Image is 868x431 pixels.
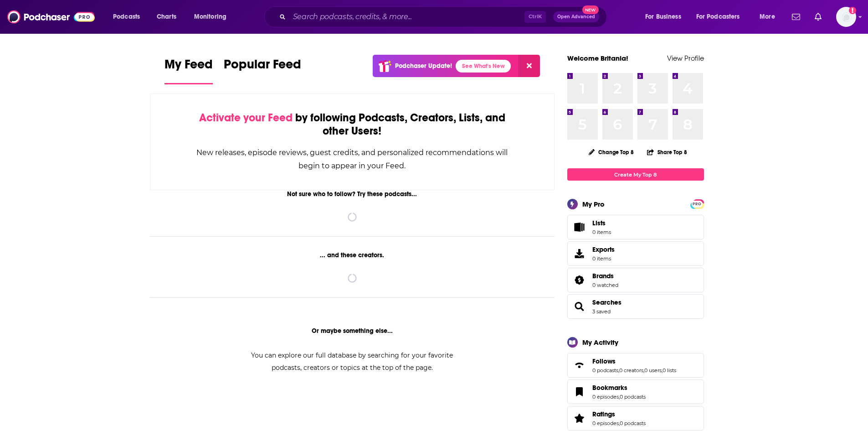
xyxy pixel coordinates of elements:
a: Show notifications dropdown [811,9,825,25]
span: Brands [567,268,704,292]
span: Logged in as BWeinstein [836,7,856,27]
span: Follows [567,353,704,378]
button: open menu [188,10,238,24]
a: Popular Feed [224,57,301,84]
span: Podcasts [113,10,140,23]
p: Podchaser Update! [395,62,452,70]
div: My Pro [582,200,605,208]
span: , [662,367,663,374]
a: Bookmarks [592,384,646,392]
a: 0 creators [619,367,643,374]
a: Ratings [592,410,646,418]
div: ... and these creators. [150,251,555,259]
span: 0 items [592,229,611,235]
a: View Profile [667,54,704,62]
span: , [643,367,644,374]
span: Popular Feed [224,57,301,78]
button: open menu [753,10,786,24]
span: Bookmarks [592,384,627,392]
a: My Feed [164,57,213,84]
a: See What's New [456,60,511,73]
span: 0 items [592,255,615,262]
div: Search podcasts, credits, & more... [273,6,616,27]
a: Charts [151,10,182,24]
svg: Add a profile image [849,7,856,14]
img: Podchaser - Follow, Share and Rate Podcasts [7,8,95,26]
span: My Feed [164,57,213,78]
span: New [582,5,599,14]
a: Brands [592,272,618,280]
button: open menu [107,10,152,24]
a: 0 lists [663,367,676,374]
span: Follows [592,357,616,365]
div: by following Podcasts, Creators, Lists, and other Users! [196,111,509,138]
a: Bookmarks [570,385,589,398]
a: 0 podcasts [620,394,646,400]
a: Lists [567,215,704,239]
span: Ratings [567,406,704,431]
span: Brands [592,272,614,280]
input: Search podcasts, credits, & more... [289,10,524,24]
span: , [619,420,620,426]
div: Not sure who to follow? Try these podcasts... [150,190,555,198]
span: Exports [570,247,589,260]
div: Or maybe something else... [150,327,555,335]
a: Welcome Britania! [567,54,628,62]
button: Share Top 8 [647,143,688,161]
button: Change Top 8 [583,146,640,158]
span: Lists [570,221,589,234]
a: 0 episodes [592,420,619,426]
span: Lists [592,219,611,227]
button: Open AdvancedNew [553,11,599,22]
a: Ratings [570,412,589,425]
span: Charts [157,10,176,23]
span: , [619,394,620,400]
div: You can explore our full database by searching for your favorite podcasts, creators or topics at ... [240,349,464,374]
span: More [760,10,775,23]
span: Ctrl K [524,11,546,23]
a: Create My Top 8 [567,168,704,181]
a: Searches [570,300,589,313]
a: Show notifications dropdown [788,9,804,25]
span: Bookmarks [567,379,704,404]
a: 0 watched [592,282,618,288]
span: Open Advanced [557,15,595,19]
span: Activate your Feed [199,111,293,125]
a: Follows [592,357,676,365]
a: 0 episodes [592,394,619,400]
button: Show profile menu [836,7,856,27]
button: open menu [690,10,753,24]
img: User Profile [836,7,856,27]
span: Exports [592,245,615,254]
a: Exports [567,241,704,266]
button: open menu [639,10,693,24]
div: New releases, episode reviews, guest credits, and personalized recommendations will begin to appe... [196,146,509,172]
div: My Activity [582,338,618,347]
span: Searches [567,294,704,319]
span: For Business [645,10,681,23]
span: PRO [692,201,703,208]
a: 3 saved [592,308,611,315]
a: Brands [570,274,589,286]
span: Monitoring [194,10,226,23]
a: 0 podcasts [592,367,618,374]
a: Follows [570,359,589,372]
span: For Podcasters [696,10,740,23]
a: Searches [592,298,621,306]
span: , [618,367,619,374]
a: 0 users [644,367,662,374]
a: 0 podcasts [620,420,646,426]
a: PRO [692,200,703,207]
span: Lists [592,219,606,227]
span: Ratings [592,410,615,418]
